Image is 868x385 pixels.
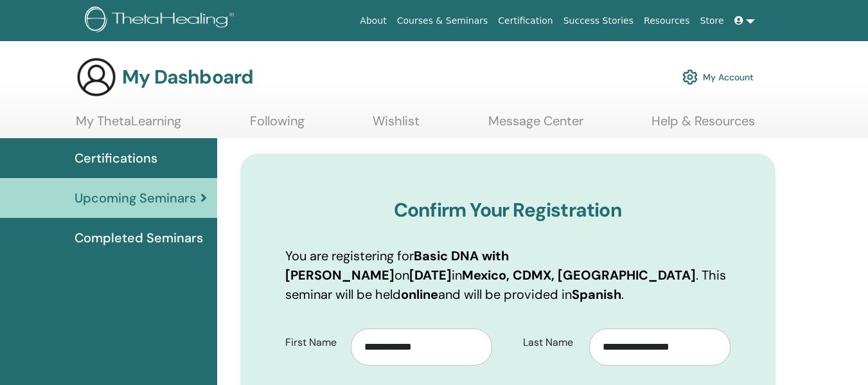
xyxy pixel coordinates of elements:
a: My Account [682,63,754,91]
img: logo.png [85,6,238,35]
a: Message Center [488,113,583,138]
img: cog.svg [682,66,698,88]
span: Completed Seminars [75,228,203,247]
h3: Confirm Your Registration [285,199,731,222]
a: Courses & Seminars [392,9,493,33]
a: My ThetaLearning [76,113,181,138]
img: generic-user-icon.jpg [76,57,117,98]
b: [DATE] [409,267,452,283]
h3: My Dashboard [122,66,253,89]
span: Upcoming Seminars [75,188,196,208]
span: Certifications [75,148,157,168]
a: Certification [493,9,558,33]
a: Help & Resources [651,113,755,138]
a: Store [695,9,729,33]
a: Resources [639,9,695,33]
a: Following [250,113,305,138]
label: First Name [276,330,351,355]
label: Last Name [513,330,589,355]
b: Mexico, CDMX, [GEOGRAPHIC_DATA] [462,267,696,283]
a: Wishlist [373,113,420,138]
p: You are registering for on in . This seminar will be held and will be provided in . [285,246,731,304]
a: Success Stories [558,9,639,33]
b: online [401,286,438,303]
a: About [355,9,391,33]
b: Spanish [572,286,621,303]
